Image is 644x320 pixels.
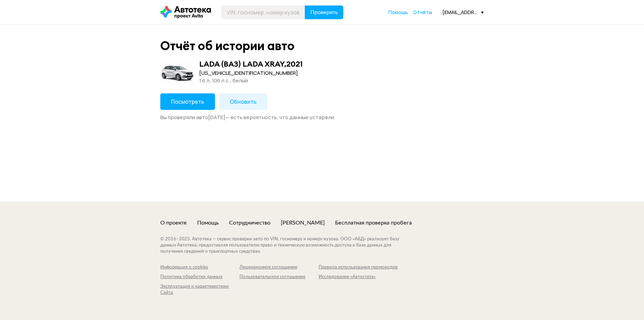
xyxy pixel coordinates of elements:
a: Лицензионное соглашение [239,264,319,271]
a: Эксплуатация и характеристики Сайта [160,284,239,296]
a: Информация о cookies [160,264,239,271]
button: Посмотреть [160,93,215,110]
a: Отчёты [413,9,432,16]
div: [US_VEHICLE_IDENTIFICATION_NUMBER] [199,69,303,77]
a: О проекте [160,219,187,227]
div: © 2016– 2025 . Автотека — сервис проверки авто по VIN, госномеру и номеру кузова. ООО «АБД» реали... [160,236,413,255]
a: Помощь [197,219,219,227]
span: Обновить [230,98,257,105]
button: Проверить [305,5,343,19]
a: Политика обработки данных [160,274,239,280]
div: 1.6 л, 106 л.c., белый [199,77,303,84]
span: Посмотреть [171,98,204,105]
a: Правила использования промокодов [319,264,398,271]
span: Проверить [310,10,338,15]
div: Вы проверяли авто [DATE] — есть вероятность, что данные устарели. [160,114,484,121]
div: Отчёт об истории авто [160,38,294,53]
div: [EMAIL_ADDRESS][DOMAIN_NAME] [442,9,484,15]
a: Бесплатная проверка пробега [335,219,412,227]
a: Помощь [388,9,408,16]
a: Исследование «Автостата» [319,274,398,280]
a: Пользовательское соглашение [239,274,319,280]
a: Сотрудничество [229,219,270,227]
div: LADA (ВАЗ) LADA XRAY , 2021 [199,59,303,68]
a: [PERSON_NAME] [281,219,325,227]
input: VIN, госномер, номер кузова [221,5,305,19]
button: Обновить [219,93,267,110]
